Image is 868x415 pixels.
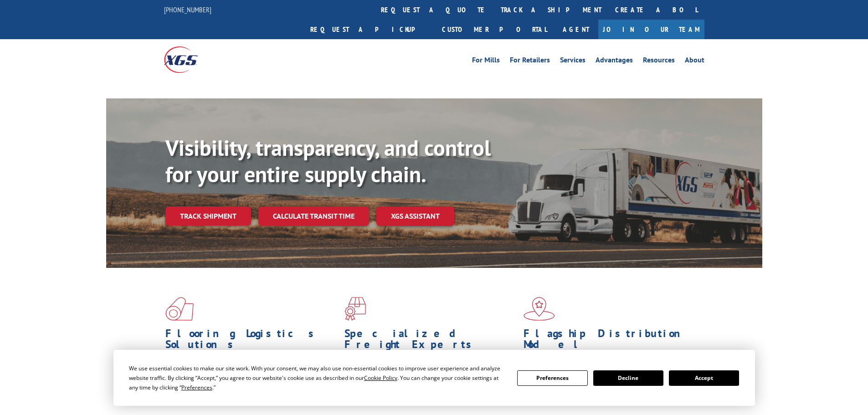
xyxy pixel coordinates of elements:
[554,20,598,39] a: Agent
[593,370,663,386] button: Decline
[669,370,739,386] button: Accept
[344,328,517,354] h1: Specialized Freight Experts
[344,297,366,321] img: xgs-icon-focused-on-flooring-red
[129,364,506,392] div: We use essential cookies to make our site work. With your consent, we may also use non-essential ...
[113,350,755,406] div: Cookie Consent Prompt
[598,20,704,39] a: Join Our Team
[376,206,454,226] a: XGS ASSISTANT
[596,56,633,67] a: Advantages
[165,133,491,188] b: Visibility, transparency, and control for your entire supply chain.
[685,56,704,67] a: About
[181,384,212,391] span: Preferences
[643,56,675,67] a: Resources
[472,56,500,67] a: For Mills
[517,370,587,386] button: Preferences
[303,20,435,39] a: Request a pickup
[165,206,251,225] a: Track shipment
[435,20,554,39] a: Customer Portal
[510,56,550,67] a: For Retailers
[258,206,369,226] a: Calculate transit time
[164,5,211,14] a: [PHONE_NUMBER]
[165,328,338,354] h1: Flooring Logistics Solutions
[165,297,194,321] img: xgs-icon-total-supply-chain-intelligence-red
[524,297,555,321] img: xgs-icon-flagship-distribution-model-red
[560,56,586,67] a: Services
[524,328,696,354] h1: Flagship Distribution Model
[364,374,397,382] span: Cookie Policy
